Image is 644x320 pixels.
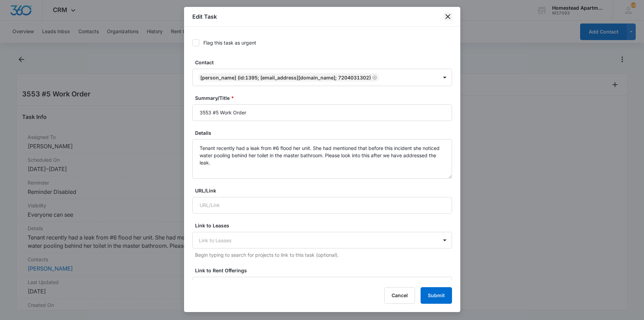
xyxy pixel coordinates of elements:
div: Remove Laramie Smith (ID:1395; laramie892@gmail.com; 7204031302) [371,75,377,80]
input: URL/Link [192,197,452,214]
label: Details [195,129,455,137]
button: close [444,12,452,21]
h1: Edit Task [192,12,217,21]
label: Summary/Title [195,94,455,102]
button: Cancel [384,287,415,304]
label: URL/Link [195,187,455,194]
label: Contact [195,59,455,66]
div: Flag this task as urgent [203,39,256,46]
button: Submit [421,287,452,304]
textarea: Tenant recently had a leak from #6 flood her unit. She had mentioned that before this incident sh... [192,139,452,179]
p: Begin typing to search for projects to link to this task (optional). [195,251,452,258]
input: Summary/Title [192,104,452,121]
label: Link to Rent Offerings [195,267,455,274]
label: Link to Leases [195,222,455,229]
div: [PERSON_NAME] (ID:1395; [EMAIL_ADDRESS][DOMAIN_NAME]; 7204031302) [200,75,371,81]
